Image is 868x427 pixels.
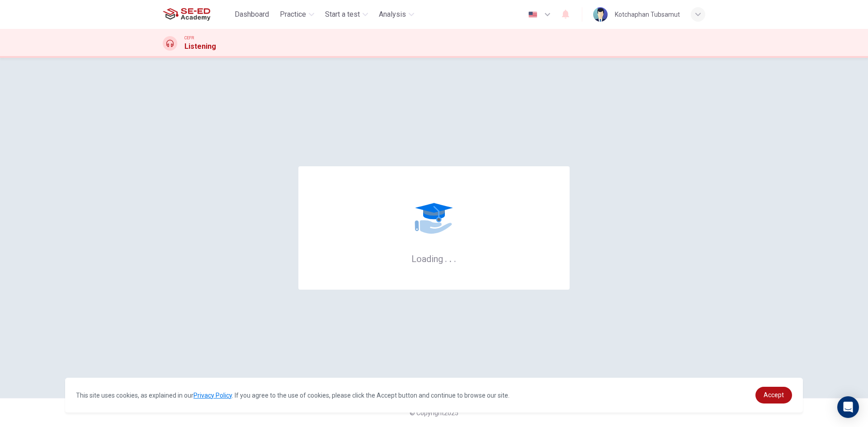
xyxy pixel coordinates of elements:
[837,396,859,418] div: Open Intercom Messenger
[325,9,360,20] span: Start a test
[321,6,372,23] button: Start a test
[276,6,318,23] button: Practice
[410,409,458,417] span: © Copyright 2025
[755,387,792,404] a: dismiss cookie message
[184,41,216,52] h1: Listening
[375,6,418,23] button: Analysis
[593,7,608,22] img: Profile picture
[163,5,231,23] a: SE-ED Academy logo
[444,250,448,265] h6: .
[615,9,680,20] div: Kotchaphan Tubsamut
[280,9,306,20] span: Practice
[235,9,269,20] span: Dashboard
[76,392,509,399] span: This site uses cookies, as explained in our . If you agree to the use of cookies, please click th...
[231,6,273,23] button: Dashboard
[527,11,538,18] img: en
[449,250,452,265] h6: .
[379,9,406,20] span: Analysis
[184,35,194,41] span: CEFR
[163,5,210,23] img: SE-ED Academy logo
[764,391,784,399] span: Accept
[411,253,457,264] h6: Loading
[65,378,803,413] div: cookieconsent
[193,392,232,399] a: Privacy Policy
[453,250,457,265] h6: .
